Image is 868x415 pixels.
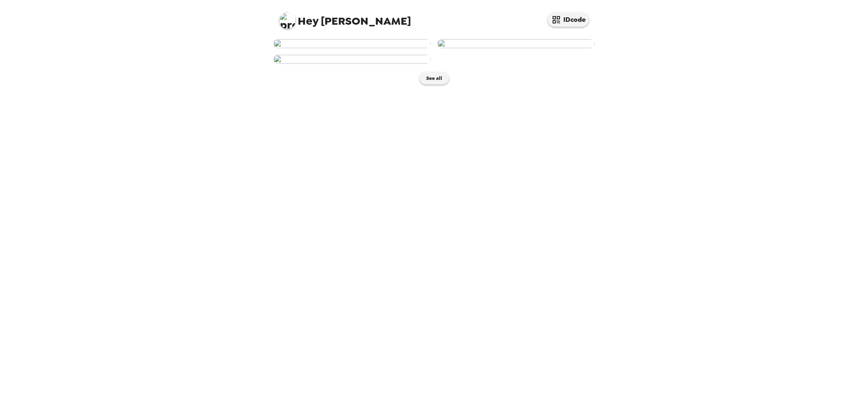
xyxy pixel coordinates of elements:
img: user-274901 [273,39,431,48]
span: [PERSON_NAME] [279,8,411,27]
span: Hey [298,14,318,28]
img: profile pic [279,12,296,29]
button: IDcode [548,12,589,27]
button: See all [420,72,449,84]
img: user-274550 [437,39,595,48]
img: user-274134 [273,55,431,64]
